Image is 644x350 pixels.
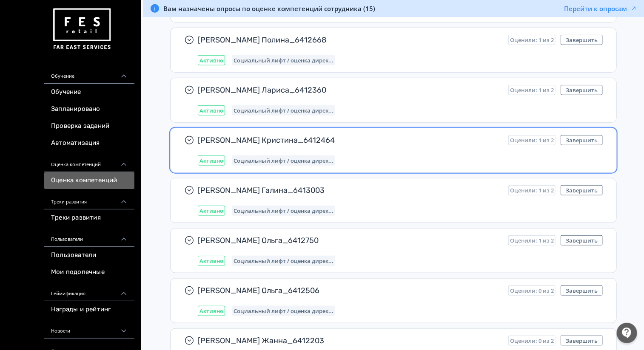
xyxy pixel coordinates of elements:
[510,287,554,294] span: Оценили: 0 из 2
[561,285,603,296] button: Завершить
[199,57,223,64] span: Активно
[44,226,134,247] div: Пользователи
[234,207,333,214] span: Социальный лифт / оценка директора магазина
[44,118,134,135] a: Проверка заданий
[561,135,603,145] button: Завершить
[198,35,502,45] span: [PERSON_NAME] Полина_6412668
[44,189,134,209] div: Треки развития
[510,187,554,194] span: Оценили: 1 из 2
[44,281,134,301] div: Геймификация
[198,285,502,296] span: [PERSON_NAME] Ольга_6412506
[564,4,637,13] button: Перейти к опросам
[234,107,333,114] span: Социальный лифт / оценка директора магазина
[199,107,223,114] span: Активно
[44,101,134,118] a: Запланировано
[561,185,603,195] button: Завершить
[44,301,134,318] a: Награды и рейтинг
[234,257,333,264] span: Социальный лифт / оценка директора магазина
[510,337,554,344] span: Оценили: 0 из 2
[199,308,223,314] span: Активно
[44,135,134,152] a: Автоматизация
[44,209,134,226] a: Треки развития
[198,185,502,195] span: [PERSON_NAME] Галина_6413003
[199,257,223,264] span: Активно
[561,336,603,346] button: Завершить
[198,336,502,346] span: [PERSON_NAME] Жанна_6412203
[44,84,134,101] a: Обучение
[561,85,603,95] button: Завершить
[44,318,134,339] div: Новости
[561,35,603,45] button: Завершить
[561,235,603,246] button: Завершить
[198,85,502,95] span: [PERSON_NAME] Лариса_6412360
[44,63,134,84] div: Обучение
[44,152,134,172] div: Оценка компетенций
[198,135,502,145] span: [PERSON_NAME] Кристина_6412464
[510,137,554,144] span: Оценили: 1 из 2
[44,264,134,281] a: Мои подопечные
[163,4,375,13] span: Вам назначены опросы по оценке компетенций сотрудника (15)
[234,157,333,164] span: Социальный лифт / оценка директора магазина
[199,157,223,164] span: Активно
[510,87,554,93] span: Оценили: 1 из 2
[198,235,502,246] span: [PERSON_NAME] Ольга_6412750
[51,5,112,53] img: https://files.teachbase.ru/system/account/57463/logo/medium-936fc5084dd2c598f50a98b9cbe0469a.png
[234,308,333,314] span: Социальный лифт / оценка директора магазина
[44,172,134,189] a: Оценка компетенций
[234,57,333,64] span: Социальный лифт / оценка директора магазина
[44,247,134,264] a: Пользователи
[510,237,554,244] span: Оценили: 1 из 2
[510,37,554,43] span: Оценили: 1 из 2
[199,207,223,214] span: Активно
